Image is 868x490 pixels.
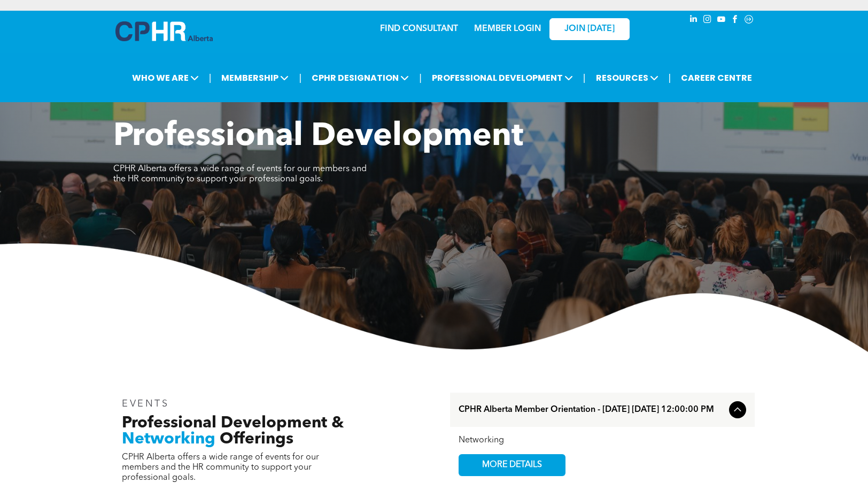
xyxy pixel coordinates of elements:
[218,68,292,88] span: MEMBERSHIP
[459,454,565,476] a: MORE DETAILS
[429,68,576,88] span: PROFESSIONAL DEVELOPMENT
[564,24,615,34] span: JOIN [DATE]
[474,25,541,33] a: MEMBER LOGIN
[459,435,746,446] div: Networking
[220,431,293,447] span: Offerings
[459,405,725,415] span: CPHR Alberta Member Orientation - [DATE] [DATE] 12:00:00 PM
[129,68,202,88] span: WHO WE ARE
[470,455,554,476] span: MORE DETAILS
[308,68,412,88] span: CPHR DESIGNATION
[113,121,523,153] span: Professional Development
[122,415,344,431] span: Professional Development &
[380,25,458,33] a: FIND CONSULTANT
[701,13,713,28] a: instagram
[729,13,741,28] a: facebook
[743,13,755,28] a: Social network
[122,453,319,482] span: CPHR Alberta offers a wide range of events for our members and the HR community to support your p...
[122,399,169,409] span: EVENTS
[549,18,630,40] a: JOIN [DATE]
[115,21,213,41] img: A blue and white logo for cp alberta
[419,67,422,89] li: |
[209,67,212,89] li: |
[593,68,662,88] span: RESOURCES
[678,68,755,88] a: CAREER CENTRE
[715,13,727,28] a: youtube
[669,67,671,89] li: |
[687,13,699,28] a: linkedin
[299,67,301,89] li: |
[583,67,586,89] li: |
[113,165,367,183] span: CPHR Alberta offers a wide range of events for our members and the HR community to support your p...
[122,431,215,447] span: Networking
